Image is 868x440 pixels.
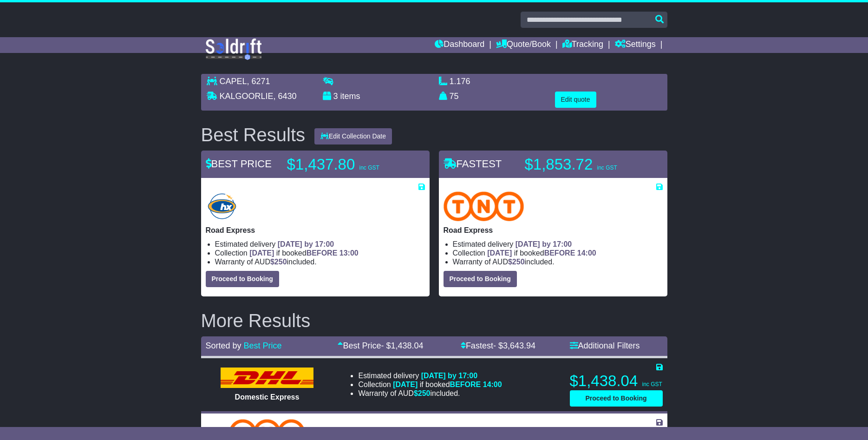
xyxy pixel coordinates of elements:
a: Fastest- $3,643.94 [461,341,535,350]
a: Settings [615,37,656,53]
a: Additional Filters [570,341,640,350]
span: 250 [418,389,431,397]
span: inc GST [359,164,379,171]
span: Domestic Express [235,393,300,401]
a: Best Price- $1,438.04 [338,341,423,350]
span: [DATE] by 17:00 [421,372,478,380]
img: Hunter Express: Road Express [206,191,239,221]
span: 75 [450,92,459,101]
span: 1,438.04 [391,341,424,350]
span: [DATE] [393,381,418,388]
button: Edit quote [555,92,596,108]
button: Proceed to Booking [444,271,517,287]
span: - $ [381,341,424,350]
span: 250 [512,258,525,266]
img: TNT Domestic: Road Express [444,191,524,221]
a: Dashboard [435,37,484,53]
li: Warranty of AUD included. [358,389,502,398]
p: Road Express [206,226,425,235]
img: DHL: Domestic Express [221,368,313,388]
a: Tracking [562,37,603,53]
li: Estimated delivery [358,427,502,435]
span: , 6271 [247,77,270,86]
a: Best Price [244,341,282,350]
span: Sorted by [206,341,241,350]
span: 3,643.94 [503,341,535,350]
span: , 6430 [274,92,297,101]
span: inc GST [642,381,662,387]
li: Estimated delivery [453,240,663,249]
span: [DATE] by 17:00 [278,240,334,248]
span: 14:00 [577,249,596,257]
span: - $ [493,341,535,350]
p: Road Express [444,226,663,235]
button: Proceed to Booking [206,271,279,287]
p: $1,438.04 [570,372,663,390]
li: Collection [453,249,663,257]
span: items [340,92,360,101]
div: Best Results [196,125,310,145]
span: CAPEL [220,77,247,86]
li: Estimated delivery [358,371,502,380]
li: Warranty of AUD included. [215,257,425,266]
span: BEFORE [450,381,481,388]
span: [DATE] [487,249,512,257]
li: Collection [215,249,425,257]
button: Edit Collection Date [314,128,392,144]
span: $ [414,389,431,397]
span: 250 [274,258,287,266]
span: KALGOORLIE [220,92,274,101]
p: $1,853.72 [525,155,641,174]
span: [DATE] by 17:00 [516,240,572,248]
span: $ [508,258,525,266]
p: $1,437.80 [287,155,403,174]
li: Warranty of AUD included. [453,257,663,266]
span: FASTEST [444,158,502,170]
span: BEFORE [544,249,575,257]
span: if booked [393,381,502,388]
li: Estimated delivery [215,240,425,249]
span: BEFORE [307,249,338,257]
span: if booked [249,249,358,257]
span: [DATE] [249,249,274,257]
span: inc GST [597,164,617,171]
span: 14:00 [483,381,502,388]
span: 13:00 [339,249,359,257]
span: $ [270,258,287,266]
span: if booked [487,249,596,257]
span: 1.176 [450,77,470,86]
span: 3 [333,92,338,101]
button: Proceed to Booking [570,390,663,407]
li: Collection [358,380,502,389]
a: Quote/Book [496,37,551,53]
h2: More Results [201,310,667,331]
span: BEST PRICE [206,158,272,170]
